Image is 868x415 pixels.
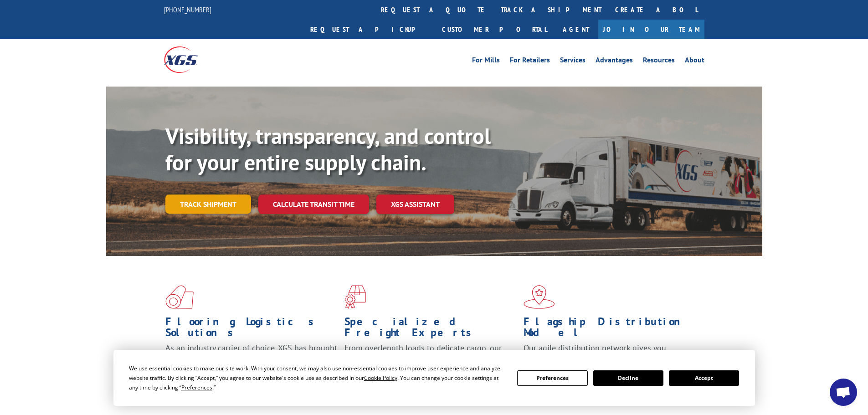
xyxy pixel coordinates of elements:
img: xgs-icon-flagship-distribution-model-red [524,285,555,309]
a: Services [560,56,586,67]
a: Resources [643,56,675,67]
a: Customer Portal [435,20,554,39]
a: XGS ASSISTANT [376,195,454,214]
a: Calculate transit time [258,195,369,214]
span: Our agile distribution network gives you nationwide inventory management on demand. [524,343,691,364]
a: Track shipment [165,195,251,214]
h1: Flagship Distribution Model [524,316,696,343]
span: As an industry carrier of choice, XGS has brought innovation and dedication to flooring logistics... [165,343,337,375]
p: From overlength loads to delicate cargo, our experienced staff knows the best way to move your fr... [344,343,517,383]
a: Request a pickup [303,20,435,39]
div: Cookie Consent Prompt [113,350,755,406]
a: Advantages [596,56,633,67]
a: For Mills [472,56,500,67]
div: Open chat [830,379,857,406]
img: xgs-icon-total-supply-chain-intelligence-red [165,285,194,309]
b: Visibility, transparency, and control for your entire supply chain. [165,122,491,176]
span: Preferences [181,384,212,391]
a: Join Our Team [598,20,704,39]
h1: Flooring Logistics Solutions [165,316,338,343]
a: Agent [554,20,598,39]
button: Preferences [517,370,587,386]
a: For Retailers [510,56,550,67]
span: Cookie Policy [364,374,397,382]
a: About [685,56,704,67]
button: Accept [669,370,739,386]
img: xgs-icon-focused-on-flooring-red [344,285,366,309]
a: [PHONE_NUMBER] [164,5,211,14]
div: We use essential cookies to make our site work. With your consent, we may also use non-essential ... [129,364,506,392]
button: Decline [593,370,663,386]
h1: Specialized Freight Experts [344,316,517,343]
